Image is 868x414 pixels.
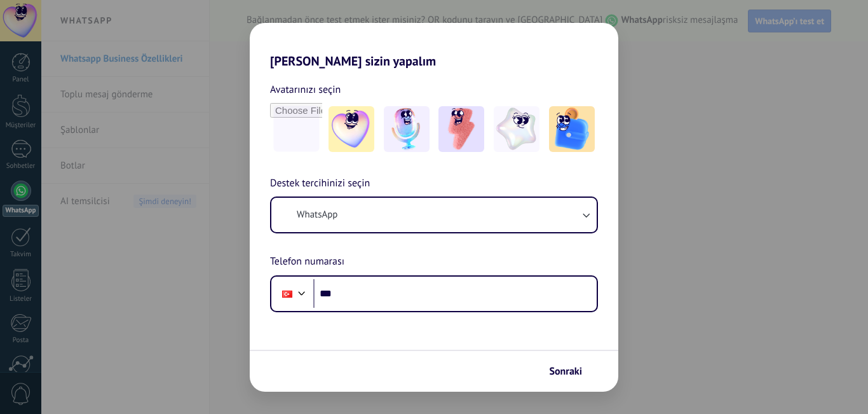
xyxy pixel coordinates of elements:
[270,176,370,192] span: Destek tercihinizi seçin
[275,280,299,307] div: Turkey: + 90
[250,23,618,69] h2: [PERSON_NAME] sizin yapalım
[297,209,337,221] span: WhatsApp
[494,106,539,152] img: -4.jpeg
[543,361,599,382] button: Sonraki
[271,198,597,232] button: WhatsApp
[549,367,582,376] span: Sonraki
[270,81,341,98] span: Avatarınızı seçin
[329,106,374,152] img: -1.jpeg
[549,106,595,152] img: -5.jpeg
[438,106,484,152] img: -3.jpeg
[384,106,430,152] img: -2.jpeg
[270,254,344,270] span: Telefon numarası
